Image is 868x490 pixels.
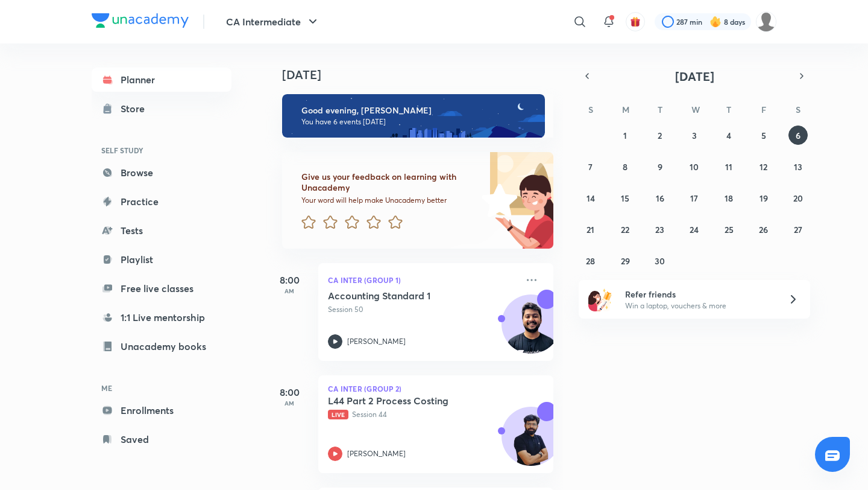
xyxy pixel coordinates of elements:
[502,413,560,471] img: Avatar
[756,11,776,32] img: Jyoti
[692,130,697,141] abbr: September 3, 2025
[328,290,478,302] h5: Accounting Standard 1
[92,68,231,92] a: Planner
[588,104,593,115] abbr: Sunday
[586,255,595,267] abbr: September 28, 2025
[788,126,808,145] button: September 6, 2025
[265,399,313,407] p: AM
[754,188,773,208] button: September 19, 2025
[92,378,231,398] h6: ME
[581,220,600,239] button: September 21, 2025
[626,12,645,31] button: avatar
[630,16,641,27] img: avatar
[725,192,733,204] abbr: September 18, 2025
[92,276,231,301] a: Free live classes
[788,188,808,208] button: September 20, 2025
[328,409,517,420] p: Session 44
[656,192,664,204] abbr: September 16, 2025
[794,161,802,173] abbr: September 13, 2025
[301,105,534,116] h6: Good evening, [PERSON_NAME]
[92,305,231,329] a: 1:1 Live mentorship
[754,220,773,239] button: September 26, 2025
[685,220,704,239] button: September 24, 2025
[759,192,768,204] abbr: September 19, 2025
[328,410,348,419] span: Live
[759,161,767,173] abbr: September 12, 2025
[788,157,808,176] button: September 13, 2025
[625,288,773,301] h6: Refer friends
[761,130,766,141] abbr: September 5, 2025
[328,395,478,407] h5: L44 Part 2 Process Costing
[581,157,600,176] button: September 7, 2025
[719,188,738,208] button: September 18, 2025
[796,130,800,141] abbr: September 6, 2025
[615,126,635,145] button: September 1, 2025
[754,126,773,145] button: September 5, 2025
[794,224,802,235] abbr: September 27, 2025
[301,117,534,127] p: You have 6 events [DATE]
[623,161,627,173] abbr: September 8, 2025
[347,448,406,459] p: [PERSON_NAME]
[92,218,231,243] a: Tests
[726,104,731,115] abbr: Thursday
[328,385,544,392] p: CA Inter (Group 2)
[615,157,635,176] button: September 8, 2025
[587,224,594,235] abbr: September 21, 2025
[615,188,635,208] button: September 15, 2025
[621,192,629,204] abbr: September 15, 2025
[650,251,670,270] button: September 30, 2025
[265,273,313,287] h5: 8:00
[121,101,152,116] div: Store
[725,161,732,173] abbr: September 11, 2025
[719,126,738,145] button: September 4, 2025
[588,287,612,311] img: referral
[92,140,231,161] h6: SELF STUDY
[596,68,793,84] button: [DATE]
[650,157,670,176] button: September 9, 2025
[92,247,231,272] a: Playlist
[621,255,630,267] abbr: September 29, 2025
[328,304,517,315] p: Session 50
[690,224,699,235] abbr: September 24, 2025
[690,161,699,173] abbr: September 10, 2025
[282,68,565,82] h4: [DATE]
[92,334,231,358] a: Unacademy books
[761,104,766,115] abbr: Friday
[92,398,231,422] a: Enrollments
[92,97,231,121] a: Store
[581,188,600,208] button: September 14, 2025
[219,10,327,34] button: CA Intermediate
[623,130,627,141] abbr: September 1, 2025
[690,192,698,204] abbr: September 17, 2025
[587,192,595,204] abbr: September 14, 2025
[621,224,629,235] abbr: September 22, 2025
[719,220,738,239] button: September 25, 2025
[796,104,800,115] abbr: Saturday
[265,385,313,399] h5: 8:00
[658,130,662,141] abbr: September 2, 2025
[328,273,517,287] p: CA Inter (Group 1)
[719,157,738,176] button: September 11, 2025
[301,196,477,205] p: Your word will help make Unacademy better
[347,336,406,347] p: [PERSON_NAME]
[655,255,665,267] abbr: September 30, 2025
[788,220,808,239] button: September 27, 2025
[92,13,189,28] img: Company Logo
[725,224,734,235] abbr: September 25, 2025
[502,301,560,359] img: Avatar
[588,161,593,173] abbr: September 7, 2025
[675,68,714,84] span: [DATE]
[658,161,662,173] abbr: September 9, 2025
[265,287,313,294] p: AM
[92,427,231,451] a: Saved
[685,188,704,208] button: September 17, 2025
[92,189,231,214] a: Practice
[754,157,773,176] button: September 12, 2025
[92,13,189,31] a: Company Logo
[650,188,670,208] button: September 16, 2025
[655,224,664,235] abbr: September 23, 2025
[658,104,662,115] abbr: Tuesday
[282,94,545,138] img: evening
[650,126,670,145] button: September 2, 2025
[581,251,600,270] button: September 28, 2025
